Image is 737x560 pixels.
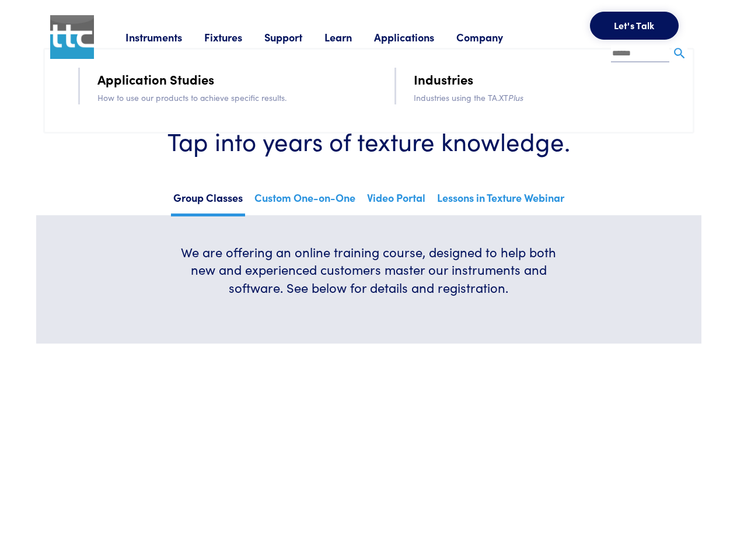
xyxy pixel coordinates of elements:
a: Learn [324,30,374,44]
a: Applications [374,30,456,44]
h6: We are offering an online training course, designed to help both new and experienced customers ma... [173,243,565,297]
a: Fixtures [204,30,264,44]
img: ttc_logo_1x1_v1.0.png [50,15,94,59]
a: Custom One-on-One [252,188,358,213]
p: How to use our products to achieve specific results. [97,91,362,104]
a: Lessons in Texture Webinar [435,188,567,213]
button: Let's Talk [590,12,679,40]
a: Video Portal [365,188,428,213]
a: Group Classes [171,188,245,216]
a: Instruments [125,30,204,44]
a: Support [264,30,324,44]
p: Industries using the TA.XT [414,91,678,104]
a: Industries [414,69,473,89]
a: Application Studies [97,69,214,89]
h1: Tap into years of texture knowledge. [71,125,666,156]
a: Company [456,30,525,44]
i: Plus [508,92,523,103]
